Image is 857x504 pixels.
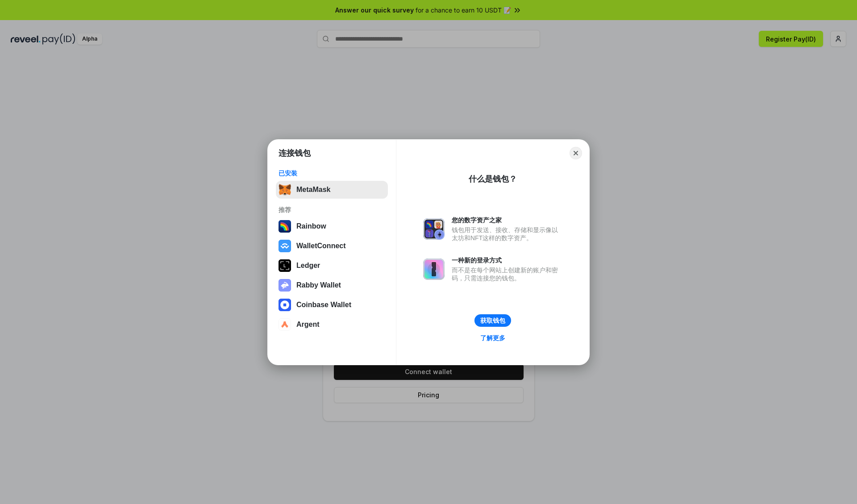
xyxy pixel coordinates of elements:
[296,222,326,230] div: Rainbow
[296,186,330,194] div: MetaMask
[276,276,388,294] button: Rabby Wallet
[570,147,582,159] button: Close
[279,299,291,311] img: svg+xml,%3Csvg%20width%3D%2228%22%20height%3D%2228%22%20viewBox%3D%220%200%2028%2028%22%20fill%3D...
[296,262,320,270] div: Ledger
[279,220,291,233] img: svg+xml,%3Csvg%20width%3D%22120%22%20height%3D%22120%22%20viewBox%3D%220%200%20120%20120%22%20fil...
[296,281,341,289] div: Rabby Wallet
[279,169,385,177] div: 已安装
[423,218,445,240] img: svg+xml,%3Csvg%20xmlns%3D%22http%3A%2F%2Fwww.w3.org%2F2000%2Fsvg%22%20fill%3D%22none%22%20viewBox...
[279,240,291,252] img: svg+xml,%3Csvg%20width%3D%2228%22%20height%3D%2228%22%20viewBox%3D%220%200%2028%2028%22%20fill%3D...
[452,256,562,264] div: 一种新的登录方式
[296,301,351,309] div: Coinbase Wallet
[276,181,388,199] button: MetaMask
[296,321,320,329] div: Argent
[276,217,388,235] button: Rainbow
[276,316,388,333] button: Argent
[474,314,511,327] button: 获取钱包
[279,279,291,292] img: svg+xml,%3Csvg%20xmlns%3D%22http%3A%2F%2Fwww.w3.org%2F2000%2Fsvg%22%20fill%3D%22none%22%20viewBox...
[475,332,511,344] a: 了解更多
[423,258,445,280] img: svg+xml,%3Csvg%20xmlns%3D%22http%3A%2F%2Fwww.w3.org%2F2000%2Fsvg%22%20fill%3D%22none%22%20viewBox...
[276,296,388,314] button: Coinbase Wallet
[276,237,388,255] button: WalletConnect
[469,174,517,184] div: 什么是钱包？
[279,206,385,214] div: 推荐
[296,242,346,250] div: WalletConnect
[276,257,388,275] button: Ledger
[480,317,505,325] div: 获取钱包
[452,226,562,242] div: 钱包用于发送、接收、存储和显示像以太坊和NFT这样的数字资产。
[452,266,562,282] div: 而不是在每个网站上创建新的账户和密码，只需连接您的钱包。
[279,318,291,331] img: svg+xml,%3Csvg%20width%3D%2228%22%20height%3D%2228%22%20viewBox%3D%220%200%2028%2028%22%20fill%3D...
[452,216,562,224] div: 您的数字资产之家
[480,334,505,342] div: 了解更多
[279,259,291,272] img: svg+xml,%3Csvg%20xmlns%3D%22http%3A%2F%2Fwww.w3.org%2F2000%2Fsvg%22%20width%3D%2228%22%20height%3...
[279,148,311,158] h1: 连接钱包
[279,183,291,196] img: svg+xml,%3Csvg%20fill%3D%22none%22%20height%3D%2233%22%20viewBox%3D%220%200%2035%2033%22%20width%...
